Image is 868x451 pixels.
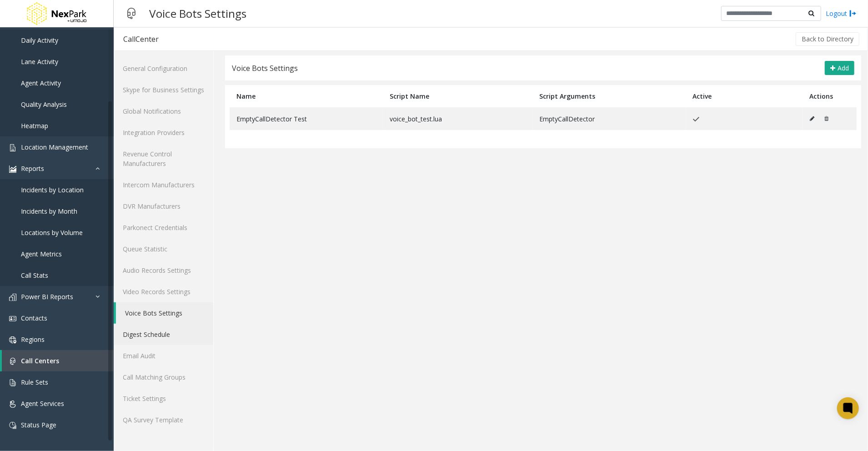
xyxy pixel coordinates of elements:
td: voice_bot_test.lua [383,107,533,130]
th: Script Arguments [533,85,686,107]
a: Intercom Manufacturers [114,174,213,195]
a: Parkonect Credentials [114,217,213,238]
span: Contacts [21,314,47,322]
a: Revenue Control Manufacturers [114,143,213,174]
span: Location Management [21,143,88,151]
img: 'icon' [9,401,16,408]
img: 'icon' [9,294,16,301]
a: Skype for Business Settings [114,79,213,100]
td: EmptyCallDetector Test [230,107,383,130]
img: 'icon' [9,358,16,365]
a: Integration Providers [114,122,213,143]
span: Rule Sets [21,378,48,386]
a: Email Audit [114,345,213,366]
span: Agent Metrics [21,250,62,258]
span: Locations by Volume [21,228,83,237]
img: 'icon' [9,422,16,429]
th: Script Name [383,85,533,107]
a: Video Records Settings [114,281,213,302]
th: Active [686,85,803,107]
span: Heatmap [21,121,48,130]
span: Regions [21,335,45,344]
button: An active VoiceBot cannot be deleted. [819,112,829,125]
a: Voice Bots Settings [116,302,213,324]
img: 'icon' [9,144,16,151]
h3: Voice Bots Settings [145,2,251,25]
th: Name [230,85,383,107]
span: Reports [21,164,44,173]
img: check [692,115,700,123]
span: Call Stats [21,271,48,280]
div: CallCenter [123,33,159,45]
span: Status Page [21,421,56,429]
td: EmptyCallDetector [533,107,686,130]
a: Audio Records Settings [114,260,213,281]
span: Agent Services [21,399,64,408]
span: Incidents by Month [21,207,77,215]
span: Incidents by Location [21,185,84,194]
img: 'icon' [9,315,16,322]
a: Global Notifications [114,100,213,122]
button: Add [825,61,854,75]
a: Ticket Settings [114,388,213,409]
span: Quality Analysis [21,100,67,109]
th: Actions [803,85,857,107]
button: Back to Directory [796,32,859,46]
a: Digest Schedule [114,324,213,345]
a: QA Survey Template [114,409,213,431]
a: Call Matching Groups [114,366,213,388]
img: 'icon' [9,379,16,386]
span: Power BI Reports [21,292,73,301]
a: Queue Statistic [114,238,213,260]
span: Call Centers [21,356,59,365]
img: 'icon' [9,165,16,173]
img: pageIcon [123,2,140,25]
div: Voice Bots Settings [232,62,298,74]
img: logout [849,9,857,18]
a: Call Centers [2,350,114,371]
a: General Configuration [114,58,213,79]
img: 'icon' [9,336,16,344]
span: Agent Activity [21,79,61,87]
span: Daily Activity [21,36,58,45]
span: Lane Activity [21,57,58,66]
a: DVR Manufacturers [114,195,213,217]
span: Add [838,64,849,72]
a: Logout [826,9,857,18]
